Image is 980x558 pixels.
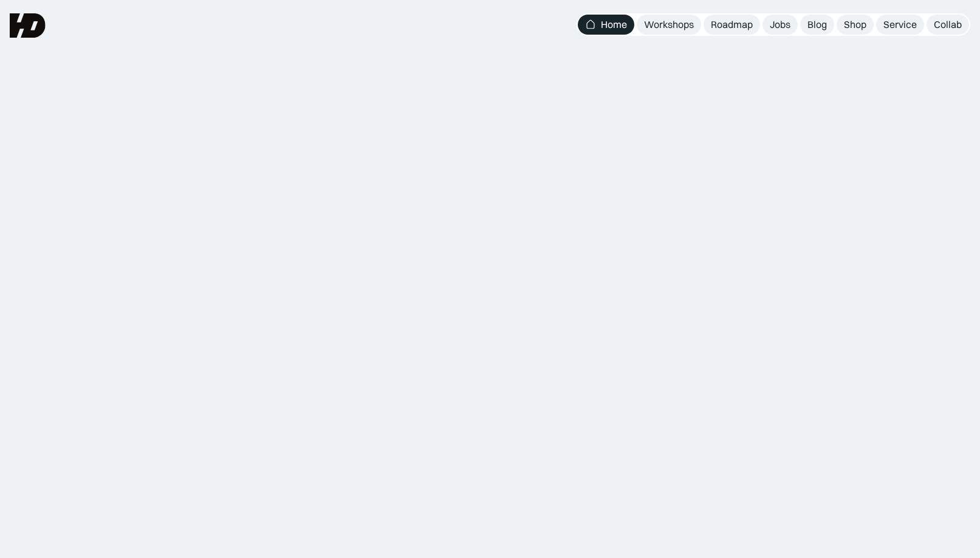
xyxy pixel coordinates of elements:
[807,18,827,31] div: Blog
[837,15,874,35] a: Shop
[927,15,969,35] a: Collab
[644,18,694,31] div: Workshops
[883,18,917,31] div: Service
[770,18,790,31] div: Jobs
[578,15,634,35] a: Home
[704,15,760,35] a: Roadmap
[800,15,834,35] a: Blog
[601,18,627,31] div: Home
[762,15,798,35] a: Jobs
[876,15,924,35] a: Service
[844,18,866,31] div: Shop
[934,18,962,31] div: Collab
[637,15,701,35] a: Workshops
[711,18,753,31] div: Roadmap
